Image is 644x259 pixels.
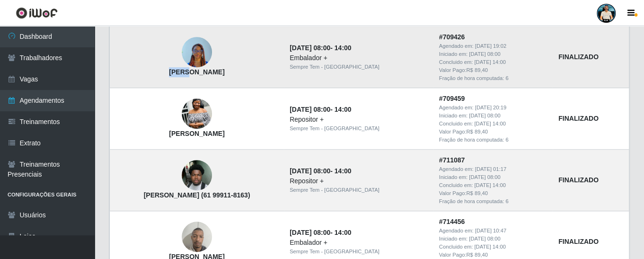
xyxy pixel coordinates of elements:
div: Iniciado em: [439,50,547,58]
div: Iniciado em: [439,112,547,120]
time: [DATE] 14:00 [474,59,505,65]
strong: [PERSON_NAME] [169,68,224,76]
strong: FINALIZADO [558,115,599,122]
time: [DATE] 10:47 [475,228,506,233]
time: [DATE] 19:02 [475,43,506,49]
div: Fração de hora computada: 6 [439,197,547,205]
time: [DATE] 08:00 [290,106,330,113]
strong: [PERSON_NAME] [169,130,224,137]
time: [DATE] 08:00 [290,44,330,52]
div: Concluido em: [439,181,547,189]
time: [DATE] 14:00 [474,121,505,126]
img: CoreUI Logo [16,7,58,19]
img: Flávio Henrique dos Santos da Rocha [182,217,212,257]
div: Valor Pago: R$ 89,40 [439,251,547,259]
time: [DATE] 08:00 [469,113,500,118]
div: Concluido em: [439,58,547,66]
strong: FINALIZADO [558,53,599,61]
strong: - [290,106,351,113]
div: Valor Pago: R$ 89,40 [439,189,547,197]
time: 14:00 [335,106,352,113]
time: [DATE] 20:19 [475,105,506,110]
img: Mawuena Esther Nouminagny Hounhouenou [182,94,212,134]
div: Repositor + [290,176,428,186]
strong: # 709426 [439,33,465,41]
time: [DATE] 01:17 [475,166,506,172]
strong: FINALIZADO [558,238,599,245]
div: Iniciado em: [439,235,547,243]
div: Sempre Tem - [GEOGRAPHIC_DATA] [290,63,428,71]
img: David Mahougnon HOUNHOUENOU (61 99911-8163) [182,148,212,202]
strong: FINALIZADO [558,176,599,184]
div: Agendado em: [439,42,547,50]
time: [DATE] 08:00 [290,167,330,175]
time: [DATE] 08:00 [469,51,500,57]
time: [DATE] 08:00 [469,236,500,241]
time: [DATE] 08:00 [290,229,330,236]
time: [DATE] 14:00 [474,182,505,188]
div: Embalador + [290,238,428,248]
div: Sempre Tem - [GEOGRAPHIC_DATA] [290,248,428,256]
div: Agendado em: [439,227,547,235]
time: 14:00 [335,167,352,175]
strong: # 711087 [439,156,465,164]
div: Sempre Tem - [GEOGRAPHIC_DATA] [290,186,428,194]
strong: [PERSON_NAME] (61 99911-8163) [144,191,250,199]
div: Iniciado em: [439,173,547,181]
strong: - [290,229,351,236]
div: Sempre Tem - [GEOGRAPHIC_DATA] [290,125,428,133]
img: Christmaelle Merveille MIGAN [182,26,212,78]
time: [DATE] 14:00 [474,244,505,250]
div: Valor Pago: R$ 89,40 [439,66,547,74]
div: Valor Pago: R$ 89,40 [439,128,547,136]
strong: - [290,44,351,52]
div: Agendado em: [439,165,547,173]
time: 14:00 [335,44,352,52]
div: Concluido em: [439,120,547,128]
time: 14:00 [335,229,352,236]
strong: # 714456 [439,218,465,225]
div: Concluido em: [439,243,547,251]
div: Fração de hora computada: 6 [439,136,547,144]
div: Repositor + [290,115,428,125]
div: Fração de hora computada: 6 [439,74,547,82]
div: Embalador + [290,53,428,63]
div: Agendado em: [439,104,547,112]
strong: - [290,167,351,175]
strong: # 709459 [439,95,465,102]
time: [DATE] 08:00 [469,174,500,180]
